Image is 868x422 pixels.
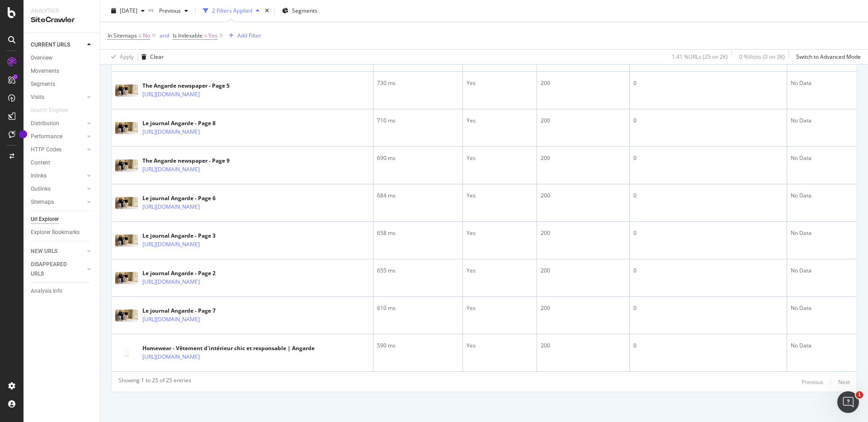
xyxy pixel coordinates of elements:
[739,53,785,61] div: 0 % Visits ( 0 on 3K )
[541,79,626,87] div: 200
[120,53,134,61] div: Apply
[31,80,94,89] a: Segments
[541,267,626,275] div: 200
[633,267,783,275] div: 0
[838,376,850,387] button: Next
[208,29,217,42] span: Yes
[31,171,85,181] a: Inlinks
[633,117,783,125] div: 0
[115,159,138,172] img: main image
[791,304,853,312] div: No Data
[541,192,626,200] div: 200
[377,192,458,200] div: 684 ms
[108,32,137,39] span: In Sitemaps
[31,228,94,237] a: Explorer Bookmarks
[31,66,59,76] div: Movements
[150,53,164,61] div: Clear
[199,4,263,18] button: 2 Filters Applied
[856,391,863,399] span: 1
[31,53,94,63] a: Overview
[263,6,271,15] div: times
[377,342,458,350] div: 590 ms
[31,66,94,76] a: Movements
[467,117,533,125] div: Yes
[142,240,200,249] a: [URL][DOMAIN_NAME]
[791,229,853,237] div: No Data
[837,391,859,413] iframe: Intercom live chat
[138,32,142,39] span: =
[672,53,728,61] div: 1.41 % URLs ( 25 on 2K )
[31,184,51,194] div: Outlinks
[142,202,200,211] a: [URL][DOMAIN_NAME]
[633,79,783,87] div: 0
[237,32,261,39] div: Add Filter
[31,260,76,279] div: DISAPPEARED URLS
[467,192,533,200] div: Yes
[31,93,44,102] div: Visits
[108,50,134,64] button: Apply
[143,29,150,42] span: No
[115,342,138,364] img: main image
[467,342,533,350] div: Yes
[142,277,200,286] a: [URL][DOMAIN_NAME]
[791,79,853,87] div: No Data
[115,309,138,322] img: main image
[377,304,458,312] div: 610 ms
[31,171,47,181] div: Inlinks
[108,4,148,18] button: [DATE]
[115,122,138,134] img: main image
[31,7,93,15] div: Analytics
[115,272,138,284] img: main image
[541,117,626,125] div: 200
[115,234,138,247] img: main image
[377,267,458,275] div: 655 ms
[120,7,137,14] span: 2025 Oct. 12th
[838,378,850,386] div: Next
[142,165,200,174] a: [URL][DOMAIN_NAME]
[31,228,80,237] div: Explorer Bookmarks
[633,229,783,237] div: 0
[173,32,203,39] span: Is Indexable
[278,4,321,18] button: Segments
[377,117,458,125] div: 710 ms
[802,378,823,386] div: Previous
[796,53,861,61] div: Switch to Advanced Mode
[31,40,85,50] a: CURRENT URLS
[31,260,85,279] a: DISAPPEARED URLS
[142,352,200,361] a: [URL][DOMAIN_NAME]
[31,132,85,141] a: Performance
[31,215,94,224] a: Url Explorer
[377,79,458,87] div: 730 ms
[142,157,230,165] div: The Angarde newspaper - Page 9
[115,84,138,97] img: main image
[31,80,55,89] div: Segments
[31,197,85,207] a: Sitemaps
[377,229,458,237] div: 658 ms
[142,119,229,127] div: Le journal Angarde - Page 8
[142,307,229,315] div: Le journal Angarde - Page 7
[31,197,54,207] div: Sitemaps
[31,158,94,168] a: Content
[31,40,70,50] div: CURRENT URLS
[142,269,229,277] div: Le journal Angarde - Page 2
[633,192,783,200] div: 0
[31,215,59,224] div: Url Explorer
[31,119,85,128] a: Distribution
[467,267,533,275] div: Yes
[31,184,85,194] a: Outlinks
[148,6,156,14] span: vs
[31,145,61,155] div: HTTP Codes
[31,119,59,128] div: Distribution
[142,232,229,240] div: Le journal Angarde - Page 3
[31,247,85,256] a: NEW URLS
[467,304,533,312] div: Yes
[791,267,853,275] div: No Data
[541,304,626,312] div: 200
[142,127,200,136] a: [URL][DOMAIN_NAME]
[118,376,191,387] div: Showing 1 to 25 of 25 entries
[541,229,626,237] div: 200
[31,158,50,168] div: Content
[31,53,52,63] div: Overview
[791,154,853,162] div: No Data
[142,315,200,324] a: [URL][DOMAIN_NAME]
